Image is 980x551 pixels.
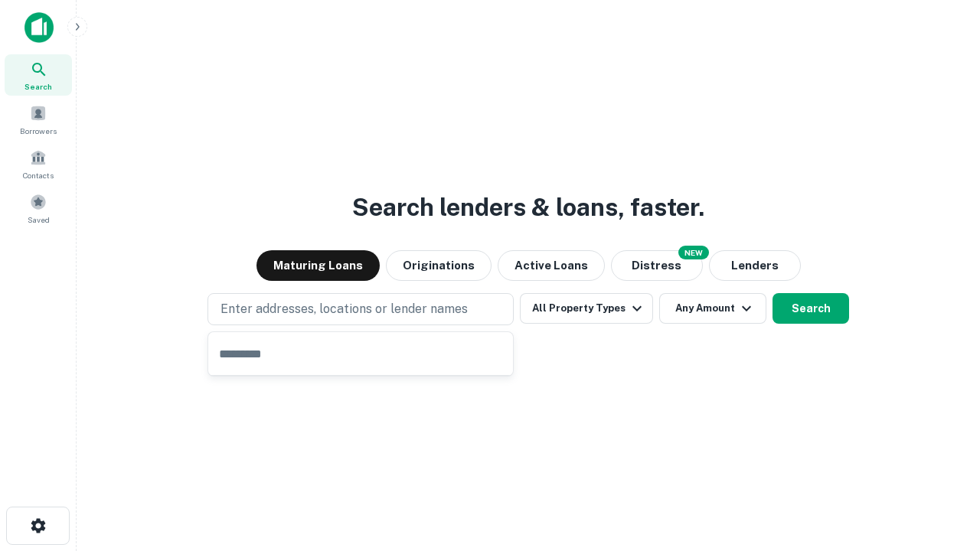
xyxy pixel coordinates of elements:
a: Search [5,54,72,96]
span: Borrowers [20,125,57,137]
button: Lenders [709,250,801,281]
a: Contacts [5,143,72,184]
a: Borrowers [5,99,72,140]
button: Search distressed loans with lien and other non-mortgage details. [611,250,703,281]
button: Maturing Loans [256,250,380,281]
img: capitalize-icon.png [24,12,54,43]
button: Originations [386,250,492,281]
p: Enter addresses, locations or lender names [220,300,468,318]
span: Search [24,80,52,93]
iframe: Chat Widget [903,429,980,502]
button: Search [773,293,849,324]
button: Active Loans [498,250,605,281]
span: Saved [28,214,50,226]
a: Saved [5,187,72,229]
span: Contacts [23,169,54,181]
h3: Search lenders & loans, faster. [352,189,704,226]
button: Any Amount [659,293,766,324]
button: Enter addresses, locations or lender names [207,293,514,325]
div: NEW [678,246,709,259]
button: All Property Types [520,293,653,324]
